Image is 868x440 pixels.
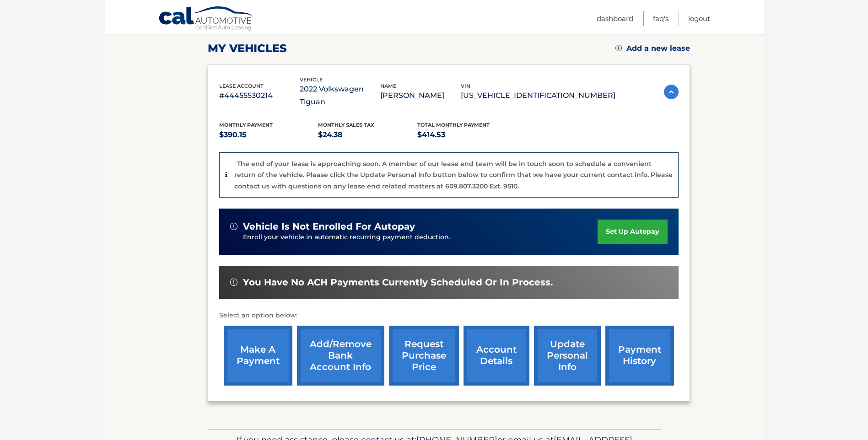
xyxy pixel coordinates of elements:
[417,129,517,141] p: $414.53
[598,220,667,244] a: set up autopay
[208,42,287,55] h2: my vehicles
[417,122,490,128] span: Total Monthly Payment
[380,89,461,102] p: [PERSON_NAME]
[297,326,384,386] a: Add/Remove bank account info
[318,122,374,128] span: Monthly sales Tax
[615,45,622,51] img: add.svg
[219,122,273,128] span: Monthly Payment
[219,310,679,321] p: Select an option below:
[318,129,417,141] p: $24.38
[597,11,633,26] a: Dashboard
[224,326,292,386] a: make a payment
[219,83,264,89] span: lease account
[461,89,615,102] p: [US_VEHICLE_IDENTIFICATION_NUMBER]
[653,11,669,26] a: FAQ's
[615,44,690,53] a: Add a new lease
[300,76,323,83] span: vehicle
[664,85,679,99] img: accordion-active.svg
[243,221,415,232] span: vehicle is not enrolled for autopay
[230,223,237,230] img: alert-white.svg
[605,326,674,386] a: payment history
[389,326,459,386] a: request purchase price
[243,232,598,242] p: Enroll your vehicle in automatic recurring payment deduction.
[688,11,710,26] a: Logout
[464,326,529,386] a: account details
[230,279,237,286] img: alert-white.svg
[219,89,300,102] p: #44455530214
[234,160,673,190] p: The end of your lease is approaching soon. A member of our lease end team will be in touch soon t...
[380,83,396,89] span: name
[158,6,254,32] a: Cal Automotive
[534,326,601,386] a: update personal info
[219,129,318,141] p: $390.15
[461,83,470,89] span: vin
[300,83,380,108] p: 2022 Volkswagen Tiguan
[243,277,553,288] span: You have no ACH payments currently scheduled or in process.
